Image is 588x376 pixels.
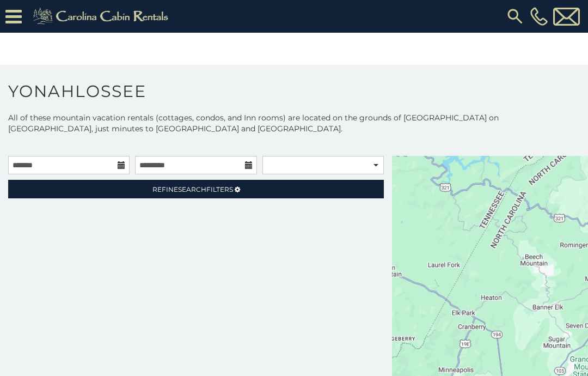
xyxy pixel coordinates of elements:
span: Refine Filters [152,185,233,193]
img: Khaki-logo.png [27,5,177,27]
img: search-regular.svg [505,7,525,26]
a: RefineSearchFilters [8,180,384,198]
a: [PHONE_NUMBER] [528,7,550,26]
span: Search [178,185,206,193]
